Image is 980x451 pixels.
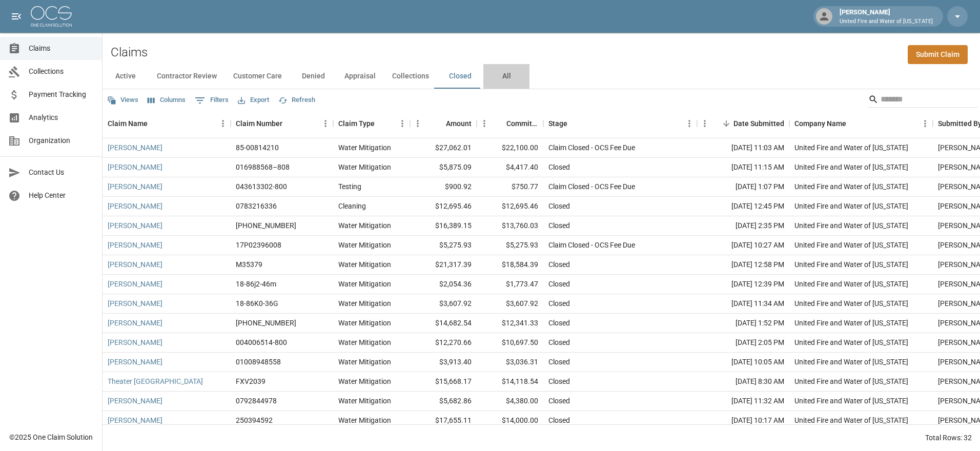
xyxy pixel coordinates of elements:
div: Closed [548,415,570,425]
div: 0792844978 [236,396,277,406]
button: Customer Care [225,64,290,89]
div: $12,695.46 [477,197,543,216]
div: 043613302-800 [236,181,287,192]
button: Sort [492,116,506,131]
div: $10,697.50 [477,333,543,353]
div: Closed [548,298,570,309]
div: Cleaning [338,201,366,211]
div: Stage [548,109,567,138]
div: 01-009-017386 [236,220,296,231]
button: Menu [682,116,697,131]
p: United Fire and Water of [US_STATE] [840,17,933,26]
a: [PERSON_NAME] [108,279,162,289]
div: United Fire and Water of Louisiana [794,220,908,231]
button: Export [235,92,272,108]
button: Denied [290,64,336,89]
div: $22,100.00 [477,138,543,158]
span: Claims [29,43,94,54]
div: dynamic tabs [103,64,980,89]
div: United Fire and Water of Louisiana [794,240,908,250]
div: United Fire and Water of Louisiana [794,142,908,153]
div: $1,773.47 [477,275,543,294]
div: Committed Amount [506,109,538,138]
div: $3,036.31 [477,353,543,372]
div: [DATE] 11:32 AM [697,392,789,411]
a: [PERSON_NAME] [108,318,162,328]
div: Water Mitigation [338,220,391,231]
div: Water Mitigation [338,337,391,347]
div: United Fire and Water of Louisiana [794,318,908,328]
div: Claim Number [231,109,333,138]
div: $14,118.54 [477,372,543,392]
button: open drawer [6,6,27,27]
div: M35379 [236,259,262,270]
div: $14,000.00 [477,411,543,430]
div: $4,380.00 [477,392,543,411]
div: $21,317.39 [410,255,477,275]
div: $750.77 [477,177,543,197]
div: $3,607.92 [477,294,543,314]
a: [PERSON_NAME] [108,240,162,250]
div: [DATE] 10:17 AM [697,411,789,430]
h2: Claims [111,45,148,60]
button: Active [103,64,149,89]
div: [DATE] 10:05 AM [697,353,789,372]
div: $17,655.11 [410,411,477,430]
a: Theater [GEOGRAPHIC_DATA] [108,376,203,386]
div: Claim Closed - OCS Fee Due [548,240,635,250]
a: [PERSON_NAME] [108,396,162,406]
div: Testing [338,181,361,192]
button: Contractor Review [149,64,225,89]
span: Organization [29,135,94,146]
div: Closed [548,220,570,231]
div: Company Name [789,109,933,138]
div: $5,275.93 [410,236,477,255]
button: Menu [917,116,933,131]
div: Water Mitigation [338,396,391,406]
div: Closed [548,376,570,386]
div: [DATE] 2:35 PM [697,216,789,236]
button: Menu [477,116,492,131]
button: Collections [384,64,437,89]
div: [DATE] 2:05 PM [697,333,789,353]
div: United Fire and Water of Louisiana [794,337,908,347]
div: $16,389.15 [410,216,477,236]
div: [DATE] 1:07 PM [697,177,789,197]
a: [PERSON_NAME] [108,181,162,192]
div: United Fire and Water of Louisiana [794,357,908,367]
div: [DATE] 11:34 AM [697,294,789,314]
div: Date Submitted [733,109,784,138]
div: 18-86K0-36G [236,298,278,309]
div: Committed Amount [477,109,543,138]
div: Stage [543,109,697,138]
div: Water Mitigation [338,415,391,425]
a: [PERSON_NAME] [108,259,162,270]
button: Menu [697,116,712,131]
span: Payment Tracking [29,89,94,100]
div: $3,607.92 [410,294,477,314]
a: Submit Claim [908,45,968,64]
button: Appraisal [336,64,384,89]
div: Closed [548,396,570,406]
div: 250394592 [236,415,273,425]
div: United Fire and Water of Louisiana [794,298,908,309]
button: Sort [719,116,733,131]
div: 0783216336 [236,201,277,211]
div: [DATE] 12:45 PM [697,197,789,216]
button: Menu [318,116,333,131]
button: Views [105,92,141,108]
div: Search [868,91,978,110]
div: Claim Type [338,109,375,138]
div: © 2025 One Claim Solution [9,432,93,442]
div: $2,054.36 [410,275,477,294]
div: 18-86j2-46m [236,279,276,289]
span: Help Center [29,190,94,201]
div: Closed [548,201,570,211]
img: ocs-logo-white-transparent.png [31,6,72,27]
button: Menu [395,116,410,131]
div: 250-470-371 [236,318,296,328]
a: [PERSON_NAME] [108,142,162,153]
div: Claim Name [108,109,148,138]
div: $15,668.17 [410,372,477,392]
div: $13,760.03 [477,216,543,236]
